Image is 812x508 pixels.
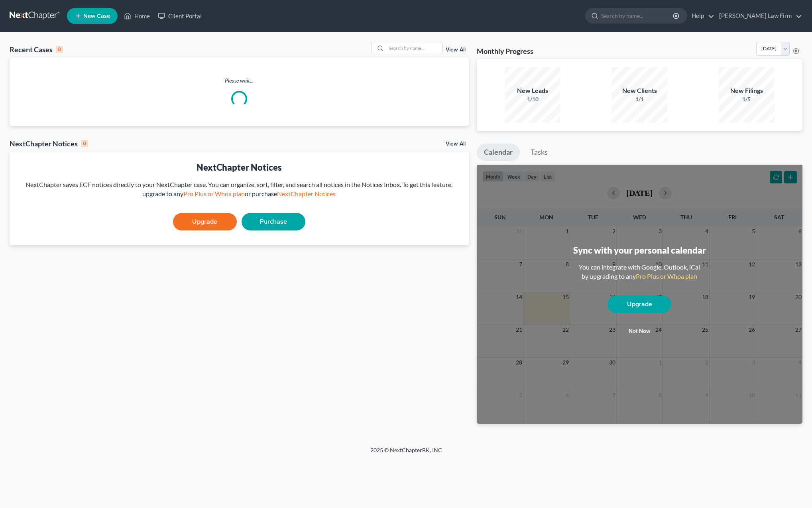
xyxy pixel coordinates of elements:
[154,9,206,23] a: Client Portal
[10,77,469,85] p: Please wait...
[179,446,633,461] div: 2025 © NextChapterBK, INC
[10,139,88,148] div: NextChapter Notices
[608,295,671,313] a: Upgrade
[242,213,305,230] a: Purchase
[611,95,667,103] div: 1/1
[477,46,533,56] h3: Monthly Progress
[636,272,697,280] a: Pro Plus or Whoa plan
[10,45,63,54] div: Recent Cases
[446,47,466,53] a: View All
[715,9,802,23] a: [PERSON_NAME] Law Firm
[505,86,560,95] div: New Leads
[120,9,154,23] a: Home
[688,9,714,23] a: Help
[56,46,63,53] div: 0
[173,213,237,230] a: Upgrade
[16,180,462,199] div: NextChapter saves ECF notices directly to your NextChapter case. You can organize, sort, filter, ...
[446,141,466,147] a: View All
[505,95,560,103] div: 1/10
[576,263,703,281] div: You can integrate with Google, Outlook, iCal by upgrading to any
[719,86,775,95] div: New Filings
[608,323,671,339] button: Not now
[277,190,336,197] a: NextChapter Notices
[719,95,775,103] div: 1/5
[183,190,245,197] a: Pro Plus or Whoa plan
[83,13,110,19] span: New Case
[81,140,88,147] div: 0
[573,244,706,256] div: Sync with your personal calendar
[611,86,667,95] div: New Clients
[16,161,462,173] div: NextChapter Notices
[523,144,555,161] a: Tasks
[601,8,674,23] input: Search by name...
[477,144,520,161] a: Calendar
[386,42,442,54] input: Search by name...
